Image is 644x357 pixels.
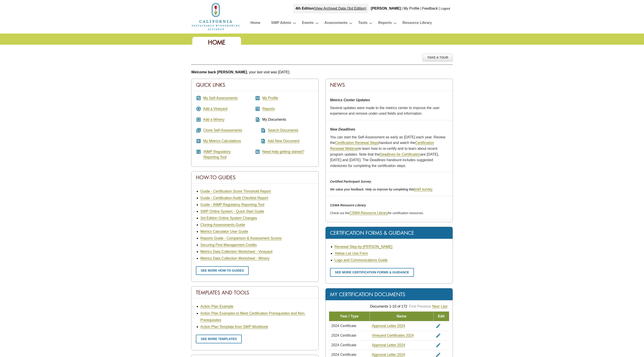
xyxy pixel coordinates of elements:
[203,96,238,100] a: My Self-Assessments
[436,343,441,347] a: edit
[250,20,260,27] a: Home
[268,128,298,132] a: Search Documents
[326,288,453,300] div: My Certification Documents
[330,141,434,151] a: Certification Renewal Webinar
[293,4,369,13] div: |
[330,268,414,277] a: See more certification forms & guidance
[330,98,370,102] strong: Metrics Center Updates
[326,227,453,239] div: Certification Forms & Guidance
[191,69,453,75] p: , your last visit was [DATE].
[196,149,201,154] i: article
[262,96,278,100] a: My Profile
[200,216,257,220] a: 3rd Edition Online System Changes
[436,353,441,357] a: edit
[191,14,240,18] a: Home
[436,333,441,338] i: edit
[262,107,275,111] a: Reports
[196,128,201,133] i: queue
[372,324,405,328] a: Approval Letter 2024
[335,245,392,249] a: Renewal Step-by-[PERSON_NAME]
[370,304,407,308] span: Documents 1-10 of 172
[262,150,304,154] a: Need help getting started?
[331,324,356,328] span: 2024 Certificate
[349,211,388,215] a: CSWA Resource Library
[191,79,318,91] div: Quick Links
[409,304,416,308] a: First
[200,230,248,234] a: Metrics Calculator User Guide
[262,118,286,121] span: My Documents
[423,54,453,61] div: Take A Tour
[331,334,356,337] span: 2024 Certificate
[330,106,440,116] span: Several updates were made to the metrics center to improve the user experience and remove under-u...
[200,189,271,193] a: Guide - Certification Score Threshold Report
[191,171,318,184] div: How-To Guides
[436,323,441,329] i: edit
[329,311,370,321] td: Year / Type
[200,243,257,247] a: Securing Pest Management Credits
[436,334,441,337] a: edit
[255,117,260,122] i: description
[414,187,432,191] a: brief survey
[196,117,201,122] i: add_box
[200,325,268,329] a: Action Plan Template from SWP Workbook
[200,250,272,254] a: Metrics Data Collection Worksheet - Vineyard
[295,6,314,10] strong: 4th Edition
[335,141,379,145] a: Certification Renewal Steps
[191,287,318,299] div: Templates And Tools
[203,107,227,111] a: Add a Vineyard
[200,256,269,260] a: Metrics Data Collection Worksheet - Winery
[417,304,431,308] a: Previous
[324,20,347,27] a: Assessments
[255,128,266,133] i: find_in_page
[191,70,247,74] b: Welcome back [PERSON_NAME]
[196,266,249,275] a: See more how-to guides
[331,343,356,347] span: 2024 Certificate
[203,128,242,132] a: Clone Self-Assessments
[358,20,367,27] a: Tools
[441,304,447,308] a: Last
[315,6,366,10] a: View Archived Data (3rd Edition)
[196,335,242,343] a: See more templates
[401,4,403,13] div: |
[200,223,245,227] a: Cloning Assessments Guide
[196,138,201,144] i: calculate
[420,4,422,13] div: |
[372,353,405,357] a: Approval Letter 2024
[255,138,266,144] i: note_add
[330,127,355,131] strong: New Deadlines
[255,95,260,101] i: account_box
[330,134,448,169] p: You can start the Self-Assessment as early as [DATE] each year. Review the handout and watch the ...
[326,79,453,91] div: News
[371,6,401,10] b: [PERSON_NAME]
[335,258,388,262] a: Logo and Communications Guide
[200,236,282,240] a: Reports Guide - Comparison & Assessment Scores
[441,7,450,10] a: Logout
[433,311,449,321] td: Edit
[330,203,366,207] em: CSWA Resource Library
[196,106,201,112] i: add_circle
[200,304,233,308] a: Action Plan Example
[191,2,240,31] img: logo_cswa2x.png
[200,209,264,213] a: SWP Online System - Quick Start Guide
[438,4,440,13] div: |
[268,139,299,143] a: Add New Document
[255,106,260,112] i: assessment
[436,342,441,348] i: edit
[432,304,440,308] a: Next
[302,20,314,27] a: Events
[208,38,225,46] span: Home
[271,20,291,27] a: SWP Admin
[370,311,433,321] td: Name
[372,343,405,347] a: Approval Letter 2024
[372,334,414,338] a: Vineyard Certificates 2024
[200,203,264,207] a: Guide - INMP Regulatory Reporting Tool
[335,251,368,256] a: Yellow List Use Form
[203,118,225,122] a: Add a Winery
[422,6,438,10] a: Feedback
[200,196,268,200] a: Guide - Certification Audit Checklist Report
[203,139,241,143] a: My Metrics Calculations
[403,6,419,10] a: My Profile
[330,211,424,215] span: Check out the for certification resources.
[200,311,305,322] a: Action Plan Examples to Meet Certification Prerequisites and Non-Prerequisites
[330,180,371,183] em: Certified Participant Survey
